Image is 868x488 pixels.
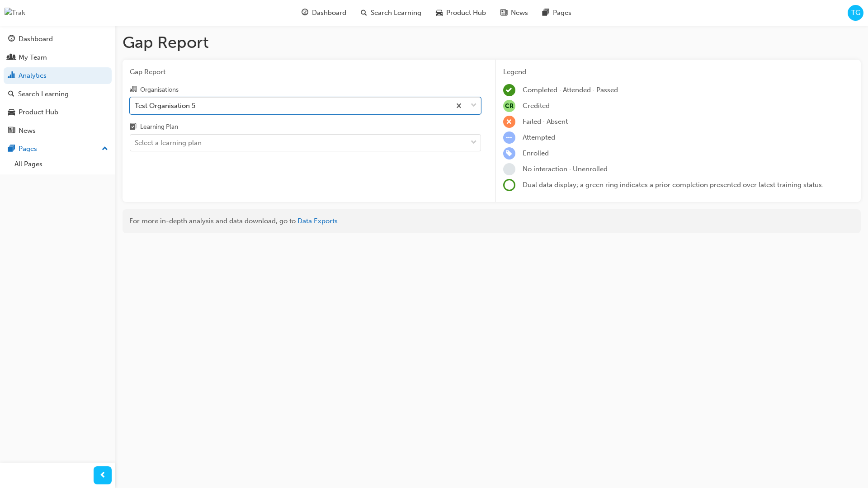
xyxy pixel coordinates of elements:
[500,7,507,19] span: news-icon
[848,5,863,21] button: TG
[4,67,112,84] a: Analytics
[523,86,618,94] span: Completed · Attended · Passed
[8,72,15,80] span: chart-icon
[8,54,15,62] span: people-icon
[19,52,47,63] div: My Team
[503,67,854,77] div: Legend
[135,100,195,111] div: Test Organisation 5
[4,29,112,141] button: DashboardMy TeamAnalyticsSearch LearningProduct HubNews
[19,107,58,117] div: Product Hub
[523,133,555,141] span: Attempted
[130,123,137,131] span: learningplan-icon
[523,165,608,173] span: No interaction · Unenrolled
[503,100,515,112] span: null-icon
[4,104,112,121] a: Product Hub
[140,85,179,94] div: Organisations
[523,181,824,189] span: Dual data display; a green ring indicates a prior completion presented over latest training status.
[135,138,202,148] div: Select a learning plan
[4,141,112,157] button: Pages
[436,7,443,19] span: car-icon
[523,149,549,157] span: Enrolled
[130,86,137,94] span: organisation-icon
[123,33,861,52] h1: Gap Report
[371,8,421,18] span: Search Learning
[18,89,69,99] div: Search Learning
[493,4,535,22] a: news-iconNews
[535,4,579,22] a: pages-iconPages
[8,90,14,99] span: search-icon
[553,8,571,18] span: Pages
[503,147,515,160] span: learningRecordVerb_ENROLL-icon
[19,34,53,44] div: Dashboard
[446,8,486,18] span: Product Hub
[523,117,568,126] span: Failed · Absent
[4,31,112,47] a: Dashboard
[523,102,550,110] span: Credited
[129,216,854,226] div: For more in-depth analysis and data download, go to
[503,84,515,96] span: learningRecordVerb_COMPLETE-icon
[294,4,354,22] a: guage-iconDashboard
[851,8,860,18] span: TG
[99,470,106,481] span: prev-icon
[471,100,477,112] span: down-icon
[429,4,493,22] a: car-iconProduct Hub
[19,144,37,154] div: Pages
[471,137,477,149] span: down-icon
[11,157,112,171] a: All Pages
[8,35,15,43] span: guage-icon
[4,49,112,66] a: My Team
[302,7,308,19] span: guage-icon
[297,217,338,225] a: Data Exports
[8,127,15,135] span: news-icon
[8,108,15,117] span: car-icon
[5,8,25,18] img: Trak
[8,145,15,153] span: pages-icon
[511,8,528,18] span: News
[4,86,112,103] a: Search Learning
[140,122,178,131] div: Learning Plan
[354,4,429,22] a: search-iconSearch Learning
[361,7,367,19] span: search-icon
[503,116,515,128] span: learningRecordVerb_FAIL-icon
[312,8,346,18] span: Dashboard
[503,163,515,175] span: learningRecordVerb_NONE-icon
[102,143,108,155] span: up-icon
[503,131,515,144] span: learningRecordVerb_ATTEMPT-icon
[130,67,481,77] span: Gap Report
[4,122,112,139] a: News
[19,126,36,136] div: News
[542,7,549,19] span: pages-icon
